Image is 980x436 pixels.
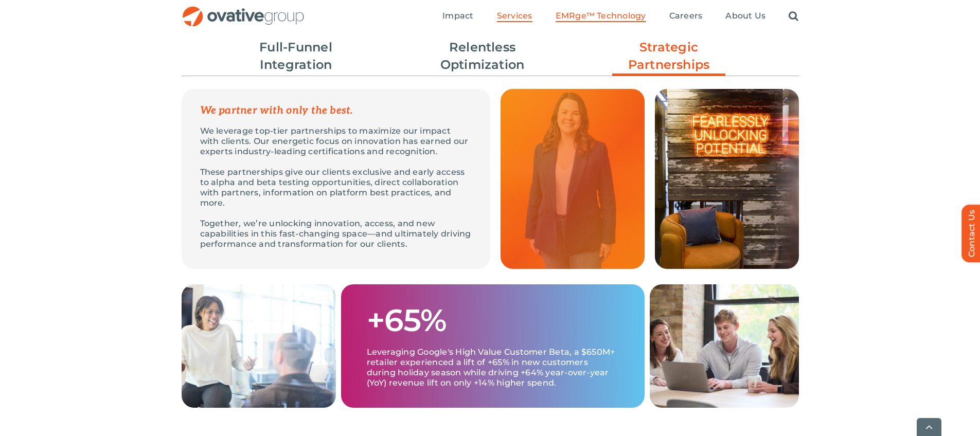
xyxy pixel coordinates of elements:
p: We leverage top-tier partnerships to maximize our impact with clients. Our energetic focus on inn... [200,126,472,157]
span: EMRge™ Technology [556,11,646,21]
span: Impact [442,11,473,21]
span: Services [497,11,532,21]
a: Search [789,11,798,22]
p: Together, we’re unlocking innovation, access, and new capabilities in this fast-changing space—an... [200,219,472,249]
img: Media – Grid 2 [182,284,336,408]
p: These partnerships give our clients exclusive and early access to alpha and beta testing opportun... [200,167,472,208]
span: Careers [669,11,703,21]
img: Media – Grid 1 [655,89,799,269]
span: About Us [725,11,765,21]
ul: Post Filters [182,33,799,79]
a: Services [497,11,532,22]
a: Impact [442,11,473,22]
a: Careers [669,11,703,22]
h1: +65% [367,304,447,337]
img: Media – Grid Quote 3 [501,89,645,269]
a: About Us [725,11,765,22]
a: OG_Full_horizontal_RGB [182,5,305,15]
a: Strategic Partnerships [612,39,725,79]
p: We partner with only the best. [200,105,472,116]
a: EMRge™ Technology [556,11,646,22]
p: Leveraging Google's High Value Customer Beta, a $650M+ retailer experienced a lift of +65% in new... [367,337,619,388]
a: Relentless Optimization [426,39,539,74]
a: Full-Funnel Integration [239,39,352,74]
